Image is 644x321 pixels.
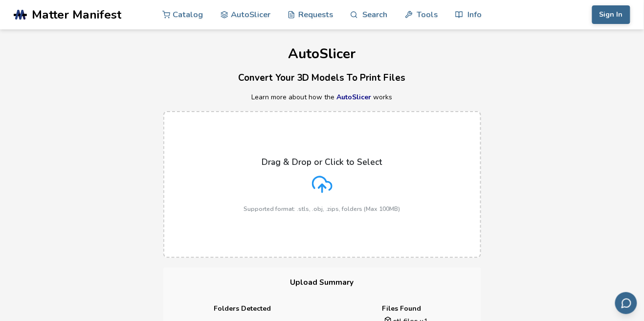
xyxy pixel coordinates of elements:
h4: Files Found [329,305,474,313]
span: Matter Manifest [32,8,121,22]
h4: Folders Detected [170,305,315,313]
h3: Upload Summary [163,268,481,298]
a: AutoSlicer [337,92,372,102]
button: Sign In [592,5,630,24]
p: Drag & Drop or Click to Select [262,157,382,167]
button: Send feedback via email [615,292,637,314]
p: Supported format: .stls, .obj, .zips, folders (Max 100MB) [244,206,400,212]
